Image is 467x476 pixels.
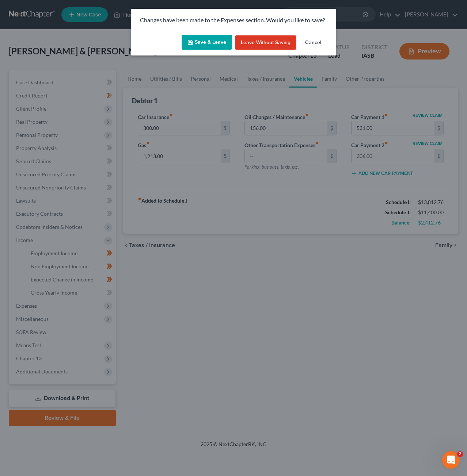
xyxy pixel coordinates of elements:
span: 2 [457,451,463,457]
button: Leave without Saving [235,35,296,50]
p: Changes have been made to the Expenses section. Would you like to save? [140,16,327,24]
button: Cancel [299,35,327,50]
button: Save & Leave [182,35,232,50]
iframe: Intercom live chat [442,451,460,469]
